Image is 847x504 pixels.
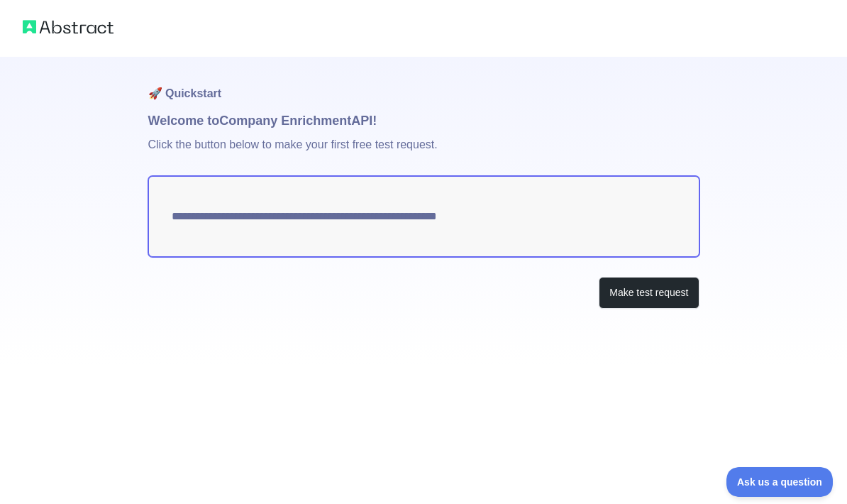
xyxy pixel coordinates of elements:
img: Abstract logo [23,17,114,37]
p: Click the button below to make your first free test request. [148,131,699,176]
h1: Welcome to Company Enrichment API! [148,111,699,131]
button: Make test request [599,277,699,309]
iframe: Toggle Customer Support [726,467,833,497]
h1: 🚀 Quickstart [148,57,699,111]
